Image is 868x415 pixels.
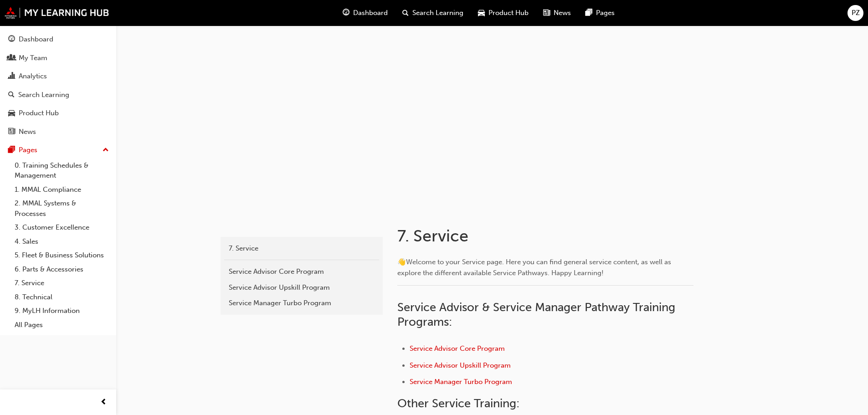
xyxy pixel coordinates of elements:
span: Other Service Training: [397,396,519,410]
div: Search Learning [18,90,69,100]
div: Pages [19,145,37,155]
button: DashboardMy TeamAnalyticsSearch LearningProduct HubNews [4,29,113,142]
a: pages-iconPages [578,4,622,22]
span: guage-icon [8,36,15,44]
div: 7. Service [229,243,375,254]
span: News [554,8,571,18]
a: 0. Training Schedules & Management [11,159,113,183]
span: pages-icon [8,146,15,154]
div: Dashboard [19,34,53,45]
button: Pages [4,142,113,159]
a: 8. Technical [11,290,113,304]
div: Service Advisor Upskill Program [229,282,375,293]
a: Service Advisor Core Program [224,264,379,280]
a: Search Learning [4,87,113,103]
a: News [4,123,113,140]
span: news-icon [543,7,550,19]
span: 👋 [397,258,406,266]
a: 4. Sales [11,235,113,249]
span: car-icon [478,7,485,19]
a: All Pages [11,318,113,332]
span: up-icon [103,144,109,156]
div: Service Manager Turbo Program [229,298,375,308]
span: PZ [852,8,860,18]
span: Search Learning [412,8,463,18]
a: Service Advisor Upskill Program [410,361,511,369]
a: guage-iconDashboard [335,4,395,22]
span: Welcome to your Service page. Here you can find general service content, as well as explore the d... [397,258,673,277]
a: My Team [4,50,113,67]
a: 2. MMAL Systems & Processes [11,196,113,220]
img: mmal [5,7,109,19]
span: Dashboard [353,8,388,18]
span: news-icon [8,128,15,136]
span: search-icon [8,91,15,99]
span: prev-icon [100,397,107,408]
a: search-iconSearch Learning [395,4,471,22]
a: Service Manager Turbo Program [410,378,512,386]
span: pages-icon [586,7,592,19]
a: Product Hub [4,105,113,122]
a: Service Advisor Core Program [410,344,505,353]
a: Service Manager Turbo Program [224,295,379,311]
a: car-iconProduct Hub [471,4,536,22]
div: News [19,127,36,137]
a: 7. Service [11,276,113,290]
button: PZ [847,5,863,21]
div: Service Advisor Core Program [229,266,375,277]
a: news-iconNews [536,4,578,22]
a: 3. Customer Excellence [11,220,113,235]
span: people-icon [8,54,15,62]
span: search-icon [402,7,409,19]
span: Product Hub [488,8,529,18]
div: Product Hub [19,108,59,118]
div: My Team [19,53,47,63]
div: Analytics [19,71,47,82]
span: chart-icon [8,72,15,81]
a: 5. Fleet & Business Solutions [11,248,113,262]
a: Service Advisor Upskill Program [224,280,379,296]
a: Analytics [4,68,113,85]
span: Pages [596,8,615,18]
a: 7. Service [224,241,379,256]
span: guage-icon [343,7,349,19]
h1: 7. Service [397,226,696,246]
a: 6. Parts & Accessories [11,262,113,277]
a: 9. MyLH Information [11,304,113,318]
span: car-icon [8,109,15,118]
a: 1. MMAL Compliance [11,183,113,197]
span: Service Advisor & Service Manager Pathway Training Programs: [397,300,678,329]
a: Dashboard [4,31,113,48]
